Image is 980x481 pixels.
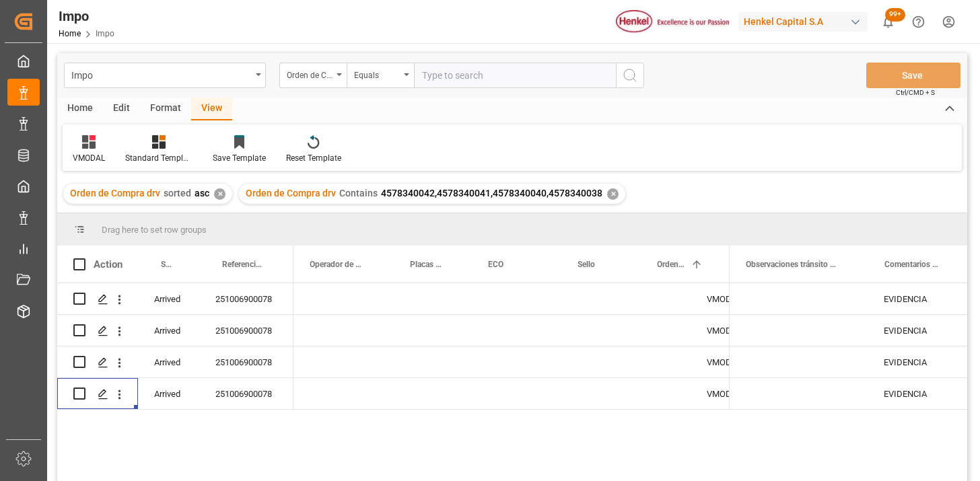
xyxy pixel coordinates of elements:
button: show 100 new notifications [873,7,903,37]
button: search button [616,63,644,88]
div: ✕ [214,188,225,200]
div: Format [140,98,191,120]
div: Equals [354,66,400,81]
span: Orden de Compra drv [246,188,336,198]
span: 4578340042,4578340041,4578340040,4578340038 [381,188,602,198]
div: Standard Templates [125,152,193,164]
div: 251006900078 [199,378,293,409]
div: Henkel Capital S.A [738,12,868,32]
span: Ctrl/CMD + S [896,87,935,98]
div: EVIDENCIA [868,346,967,377]
a: Home [59,29,81,38]
div: Arrived [138,378,199,409]
div: Press SPACE to select this row. [57,346,293,378]
div: VMODAL / ROFE [691,315,799,346]
div: VMODAL / ROFE [691,378,799,409]
div: Action [94,258,123,270]
span: Contains [339,188,378,198]
span: Orden de Compra drv [657,260,685,269]
span: Sello [577,260,595,269]
div: Save Template [213,152,266,164]
div: Arrived [138,315,199,346]
span: Operador de Transporte [310,260,365,269]
span: Placas de Transporte [410,260,444,269]
button: open menu [347,63,414,88]
div: 251006900078 [199,315,293,346]
div: 251006900078 [199,346,293,377]
span: Drag here to set row groups [102,225,207,235]
span: asc [195,188,209,198]
div: Press SPACE to select this row. [729,346,967,378]
div: Impo [71,66,251,83]
div: 251006900078 [199,283,293,314]
div: Edit [103,98,140,120]
button: open menu [64,63,266,88]
span: Observaciones tránsito última milla [746,260,840,269]
span: Status [161,260,171,269]
div: EVIDENCIA [868,315,967,346]
div: Orden de Compra drv [287,66,332,81]
div: Press SPACE to select this row. [57,378,293,410]
img: Henkel%20logo.jpg_1689854090.jpg [616,10,729,34]
button: Henkel Capital S.A [738,9,873,34]
div: Arrived [138,283,199,314]
div: VMODAL / ROFE [691,346,799,377]
span: sorted [164,188,191,198]
span: Orden de Compra drv [70,188,160,198]
div: Home [57,98,103,120]
span: Comentarios Contenedor [884,260,940,269]
input: Type to search [414,63,616,88]
span: 99+ [885,8,905,22]
span: ECO [488,260,503,269]
div: Impo [59,6,114,26]
button: Help Center [903,7,934,37]
div: Reset Template [286,152,341,164]
div: Press SPACE to select this row. [57,283,293,315]
button: Save [866,63,960,88]
div: Press SPACE to select this row. [729,378,967,410]
button: open menu [279,63,347,88]
div: Arrived [138,346,199,377]
div: VMODAL [73,152,105,164]
div: View [191,98,232,120]
span: Referencia Leschaco [222,260,265,269]
div: ✕ [607,188,619,200]
div: Press SPACE to select this row. [729,315,967,346]
div: EVIDENCIA [868,283,967,314]
div: Press SPACE to select this row. [57,315,293,346]
div: EVIDENCIA [868,378,967,409]
div: Press SPACE to select this row. [729,283,967,315]
div: VMODAL / ROFE [691,283,799,314]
